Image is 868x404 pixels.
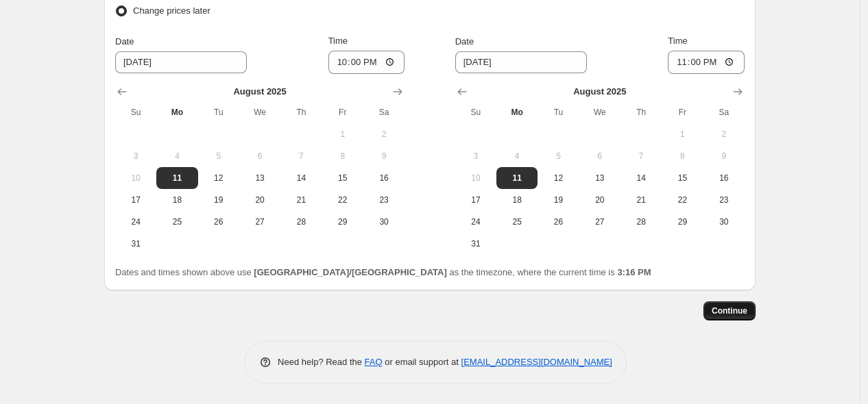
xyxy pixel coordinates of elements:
span: 23 [369,194,399,205]
button: Tuesday August 12 2025 [538,167,579,189]
input: 8/11/2025 [455,51,587,73]
span: 26 [204,216,234,227]
span: 24 [461,216,491,227]
span: 13 [245,173,275,184]
button: Tuesday August 26 2025 [538,211,579,233]
button: Monday August 25 2025 [496,211,538,233]
input: 12:00 [668,51,745,74]
button: Thursday August 21 2025 [280,189,322,211]
span: 25 [162,216,192,227]
span: Time [668,36,687,46]
button: Sunday August 10 2025 [115,167,156,189]
span: Fr [328,107,358,118]
button: Monday August 18 2025 [496,189,538,211]
button: Monday August 25 2025 [156,211,197,233]
a: [EMAIL_ADDRESS][DOMAIN_NAME] [461,357,612,367]
span: Mo [162,107,192,118]
span: 9 [369,151,399,162]
span: 2 [709,129,739,140]
button: Today Monday August 11 2025 [156,167,197,189]
span: 14 [286,173,316,184]
span: 2 [369,129,399,140]
button: Sunday August 3 2025 [455,145,496,167]
span: 28 [626,216,656,227]
span: 26 [543,216,573,227]
button: Sunday August 3 2025 [115,145,156,167]
b: 3:16 PM [617,267,651,277]
span: 18 [162,194,192,205]
button: Thursday August 28 2025 [280,211,322,233]
th: Tuesday [198,101,239,123]
span: 21 [286,194,316,205]
button: Saturday August 30 2025 [703,211,745,233]
button: Friday August 15 2025 [662,167,703,189]
button: Saturday August 23 2025 [363,189,405,211]
th: Friday [662,101,703,123]
button: Tuesday August 19 2025 [198,189,239,211]
button: Thursday August 21 2025 [620,189,662,211]
span: Time [328,36,348,46]
span: 12 [543,173,573,184]
span: Th [626,107,656,118]
button: Wednesday August 13 2025 [579,167,620,189]
span: 31 [461,238,491,249]
button: Thursday August 7 2025 [620,145,662,167]
th: Sunday [455,101,496,123]
span: 19 [204,194,234,205]
span: We [585,107,615,118]
span: 30 [709,216,739,227]
th: Saturday [703,101,745,123]
span: 12 [204,173,234,184]
button: Friday August 1 2025 [322,123,363,145]
input: 12:00 [328,51,405,74]
button: Sunday August 24 2025 [115,211,156,233]
a: FAQ [365,357,383,367]
span: Th [286,107,316,118]
button: Saturday August 16 2025 [363,167,405,189]
button: Saturday August 9 2025 [363,145,405,167]
span: 23 [709,194,739,205]
button: Monday August 18 2025 [156,189,197,211]
span: 17 [121,194,151,205]
span: Su [461,107,491,118]
span: 27 [245,216,275,227]
span: Tu [204,107,234,118]
button: Wednesday August 27 2025 [579,211,620,233]
span: 31 [121,238,151,249]
th: Tuesday [538,101,579,123]
button: Sunday August 17 2025 [455,189,496,211]
span: 8 [667,151,697,162]
span: 9 [709,151,739,162]
span: Sa [709,107,739,118]
button: Saturday August 2 2025 [363,123,405,145]
button: Show next month, September 2025 [728,82,747,101]
input: 8/11/2025 [115,51,247,73]
button: Continue [703,301,756,320]
button: Tuesday August 12 2025 [198,167,239,189]
button: Sunday August 17 2025 [115,189,156,211]
button: Monday August 4 2025 [156,145,197,167]
span: 11 [502,173,532,184]
span: 6 [245,151,275,162]
span: 18 [502,194,532,205]
button: Saturday August 9 2025 [703,145,745,167]
button: Friday August 15 2025 [322,167,363,189]
button: Tuesday August 5 2025 [538,145,579,167]
span: Date [115,36,134,47]
span: 17 [461,194,491,205]
span: 22 [328,194,358,205]
span: 8 [328,151,358,162]
span: 11 [162,173,192,184]
th: Thursday [280,101,322,123]
th: Wednesday [579,101,620,123]
button: Show previous month, July 2025 [453,82,472,101]
th: Thursday [620,101,662,123]
span: We [245,107,275,118]
span: 16 [709,173,739,184]
span: 15 [667,173,697,184]
span: 20 [245,194,275,205]
button: Show next month, September 2025 [388,82,407,101]
span: 22 [667,194,697,205]
button: Friday August 29 2025 [322,211,363,233]
span: Sa [369,107,399,118]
